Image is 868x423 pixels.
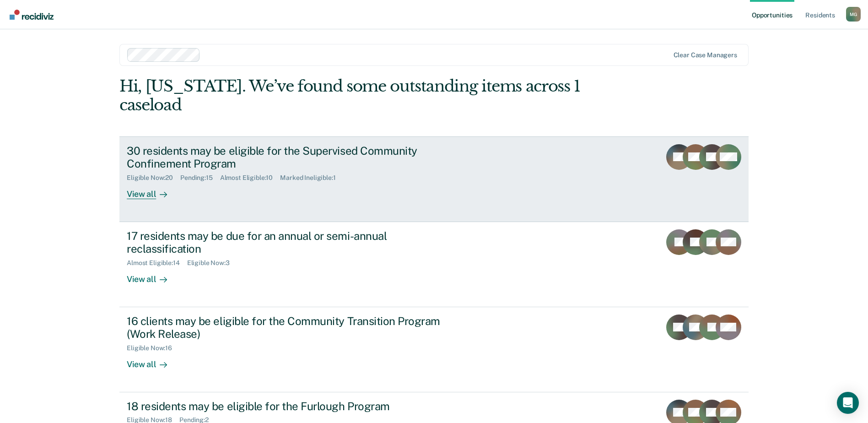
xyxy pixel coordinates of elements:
[127,229,448,256] div: 17 residents may be due for an annual or semi-annual reclassification
[220,174,280,182] div: Almost Eligible : 10
[127,267,178,285] div: View all
[119,77,623,114] div: Hi, [US_STATE]. We’ve found some outstanding items across 1 caseload
[127,344,179,352] div: Eligible Now : 16
[180,174,220,182] div: Pending : 15
[127,174,180,182] div: Eligible Now : 20
[280,174,343,182] div: Marked Ineligible : 1
[10,10,54,20] img: Recidiviz
[119,222,749,307] a: 17 residents may be due for an annual or semi-annual reclassificationAlmost Eligible:14Eligible N...
[674,51,737,59] div: Clear case managers
[187,259,237,267] div: Eligible Now : 3
[846,7,861,22] button: Profile dropdown button
[127,259,187,267] div: Almost Eligible : 14
[127,400,448,413] div: 18 residents may be eligible for the Furlough Program
[119,307,749,392] a: 16 clients may be eligible for the Community Transition Program (Work Release)Eligible Now:16View...
[119,136,749,222] a: 30 residents may be eligible for the Supervised Community Confinement ProgramEligible Now:20Pendi...
[127,352,178,370] div: View all
[127,315,448,341] div: 16 clients may be eligible for the Community Transition Program (Work Release)
[127,144,448,171] div: 30 residents may be eligible for the Supervised Community Confinement Program
[846,7,861,22] div: M G
[837,392,859,414] div: Open Intercom Messenger
[127,182,178,200] div: View all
